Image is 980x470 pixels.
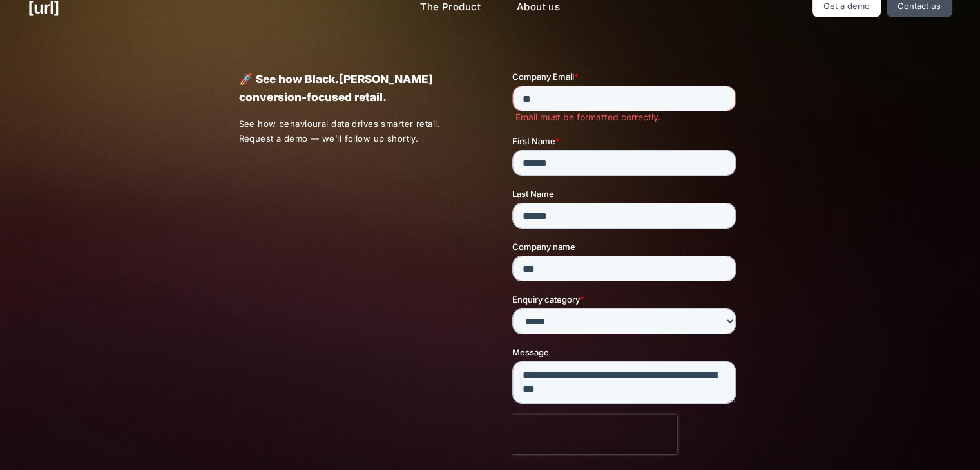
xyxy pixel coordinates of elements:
[238,70,467,106] p: 🚀 See how Black.[PERSON_NAME] conversion-focused retail.
[238,117,468,146] p: See how behavioural data drives smarter retail. Request a demo — we’ll follow up shortly.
